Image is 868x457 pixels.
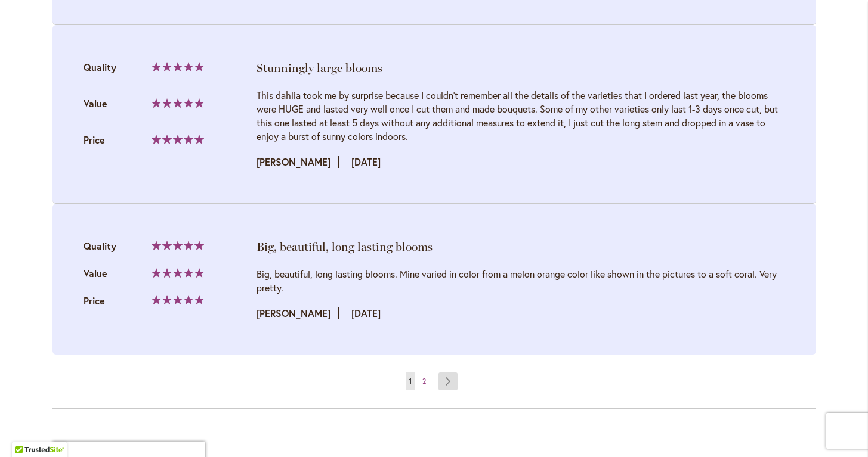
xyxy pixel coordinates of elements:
strong: [PERSON_NAME] [257,156,339,168]
span: Value [84,267,107,279]
a: 2 [419,372,429,390]
div: This dahlia took me by surprise because I couldn't remember all the details of the varieties that... [257,88,785,143]
div: Big, beautiful, long lasting blooms [257,238,785,255]
span: Quality [84,61,116,73]
span: Price [84,133,105,146]
div: 100% [152,241,204,250]
div: Stunningly large blooms [257,60,785,76]
time: [DATE] [351,307,381,319]
span: 1 [409,377,412,386]
div: 100% [152,295,204,304]
div: 100% [152,268,204,278]
time: [DATE] [351,156,381,168]
strong: [PERSON_NAME] [257,307,339,319]
iframe: Launch Accessibility Center [9,415,42,448]
span: 2 [422,377,426,386]
span: Quality [84,240,116,252]
span: Price [84,294,105,307]
div: 100% [152,62,204,71]
div: 100% [152,98,204,108]
div: Big, beautiful, long lasting blooms. Mine varied in color from a melon orange color like shown in... [257,267,785,294]
div: 100% [152,135,204,144]
span: Value [84,97,107,110]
